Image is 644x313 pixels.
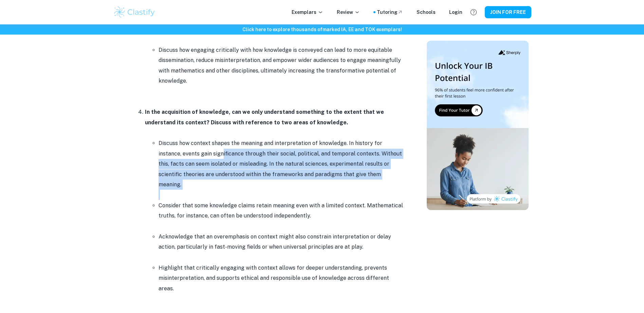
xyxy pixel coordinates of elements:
[468,6,479,18] button: Help and Feedback
[417,8,436,16] a: Schools
[159,138,403,190] p: Discuss how context shapes the meaning and interpretation of knowledge. In history for instance, ...
[145,109,384,125] strong: In the acquisition of knowledge, can we only understand something to the extent that we understan...
[159,45,403,86] p: Discuss how engaging critically with how knowledge is conveyed can lead to more equitable dissemi...
[113,5,156,19] img: Clastify logo
[449,8,462,16] a: Login
[377,8,403,16] a: Tutoring
[1,26,643,33] h6: Click here to explore thousands of marked IA, EE and TOK exemplars !
[159,201,403,221] p: Consider that some knowledge claims retain meaning even with a limited context. Mathematical trut...
[292,8,323,16] p: Exemplars
[159,263,403,294] p: Highlight that critically engaging with context allows for deeper understanding, prevents misinte...
[485,6,531,18] button: JOIN FOR FREE
[427,41,529,210] img: Thumbnail
[159,232,403,252] p: Acknowledge that an overemphasis on context might also constrain interpretation or delay action, ...
[337,8,360,16] p: Review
